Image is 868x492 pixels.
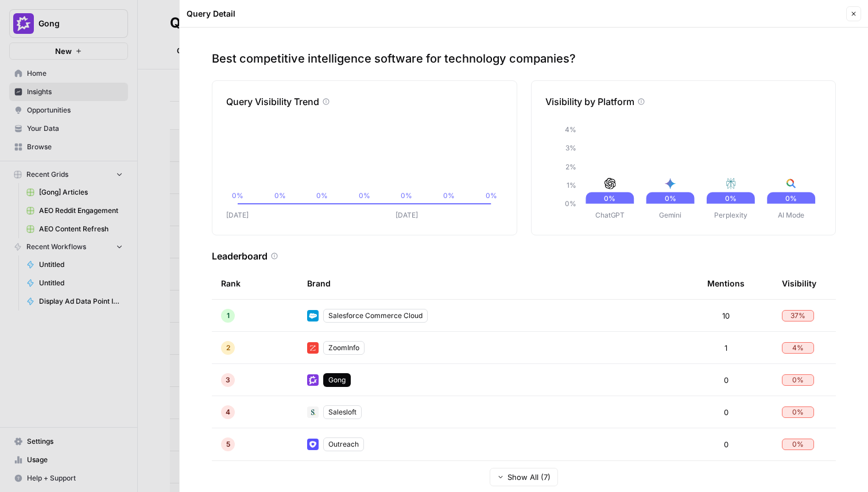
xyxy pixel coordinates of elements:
span: 0 [724,406,728,418]
div: ZoomInfo [323,341,365,355]
tspan: 0% [401,191,412,200]
tspan: 0% [486,191,497,200]
div: Outreach [323,437,364,451]
div: Mentions [707,268,745,299]
div: Visibility [782,268,816,299]
p: Visibility by Platform [545,95,634,109]
span: 0 % [792,439,804,450]
span: 3 [226,375,230,385]
tspan: 0% [443,191,455,200]
span: 2 [226,343,230,353]
text: 0% [604,194,615,203]
span: 0 [724,374,728,386]
tspan: 4% [564,125,576,134]
img: vpq3xj2nnch2e2ivhsgwmf7hbkjf [307,406,319,418]
tspan: 0% [359,191,370,200]
text: 0% [664,194,676,203]
button: Show All (7) [490,468,558,486]
tspan: [DATE] [226,211,249,219]
span: 1 [227,311,230,321]
tspan: Perplexity [714,211,747,219]
div: Salesloft [323,405,362,419]
div: Rank [221,268,241,299]
span: Show All (7) [507,471,551,483]
tspan: 3% [565,144,576,153]
span: 37 % [790,311,805,321]
h3: Leaderboard [212,249,268,263]
p: Best competitive intelligence software for technology companies? [212,51,836,67]
tspan: AI Mode [778,211,804,219]
tspan: 0% [316,191,328,200]
tspan: 0% [274,191,286,200]
img: hcm4s7ic2xq26rsmuray6dv1kquq [307,342,319,354]
tspan: 1% [566,181,576,189]
div: Salesforce Commerce Cloud [323,309,428,323]
span: 5 [226,439,230,450]
tspan: 0% [564,199,576,208]
tspan: [DATE] [396,211,418,219]
tspan: 0% [232,191,243,200]
tspan: 2% [565,162,576,171]
span: 0 [724,439,728,450]
span: 1 [724,342,727,354]
span: 4 [226,407,230,417]
div: Query Detail [187,8,843,20]
img: t5ivhg8jor0zzagzc03mug4u0re5 [307,310,319,321]
text: 0% [725,194,737,203]
span: 4 % [792,343,804,353]
tspan: ChatGPT [595,211,625,219]
tspan: Gemini [659,211,681,219]
span: 0 % [792,407,804,417]
img: hqfc7lxcqkggco7ktn8he1iiiia8 [307,439,319,450]
span: 10 [722,310,730,321]
p: Query Visibility Trend [226,95,319,109]
span: 0 % [792,375,804,385]
div: Gong [323,373,351,387]
text: 0% [785,194,797,203]
img: w6cjb6u2gvpdnjw72qw8i2q5f3eb [307,374,319,386]
div: Brand [307,268,689,299]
